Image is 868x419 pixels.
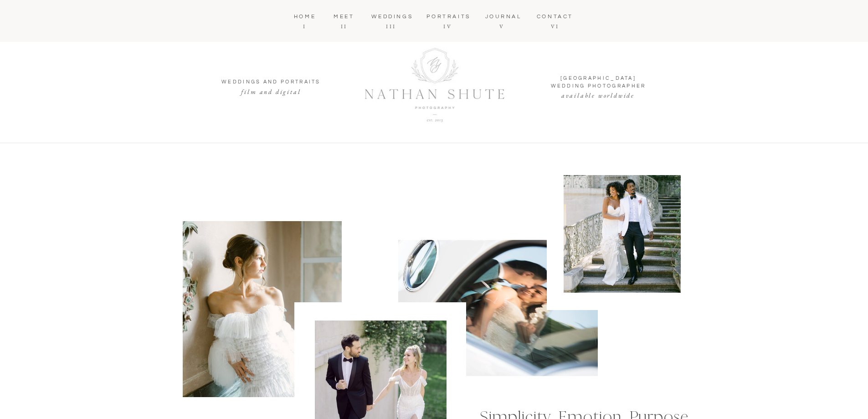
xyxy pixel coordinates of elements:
p: VI [541,22,570,29]
p: V [492,22,513,29]
a: JOURNAL [485,13,519,20]
p: available worldwide [546,90,651,97]
a: CONTACT [535,13,575,20]
a: PORTRAITS [426,13,470,30]
a: WEDDINGS [371,13,411,20]
a: MEET [333,13,356,20]
h1: [GEOGRAPHIC_DATA] Wedding Photographer [514,75,683,90]
p: III [378,22,405,29]
p: film and digital [219,86,324,93]
p: I [296,22,314,29]
p: II [338,22,351,29]
a: home [293,13,317,20]
h3: Weddings and Portraits [191,78,351,86]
